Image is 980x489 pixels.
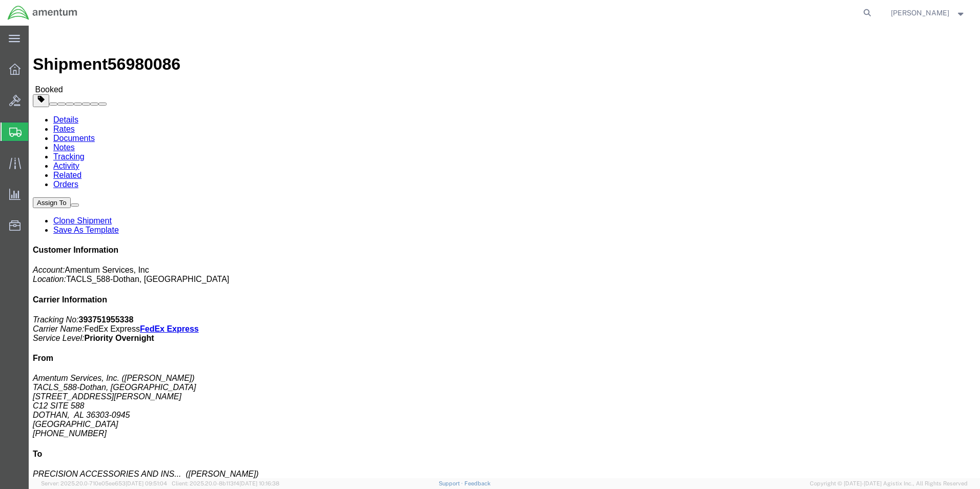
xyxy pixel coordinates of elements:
a: Feedback [464,480,491,486]
span: [DATE] 10:16:38 [239,480,279,486]
iframe: FS Legacy Container [29,26,980,478]
a: Support [439,480,464,486]
span: Server: 2025.20.0-710e05ee653 [41,480,167,486]
span: Client: 2025.20.0-8b113f4 [172,480,279,486]
span: Copyright © [DATE]-[DATE] Agistix Inc., All Rights Reserved [810,479,968,488]
span: [DATE] 09:51:04 [126,480,167,486]
span: Marcus McGuire [891,7,949,18]
img: logo [7,5,78,21]
button: [PERSON_NAME] [890,7,966,19]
